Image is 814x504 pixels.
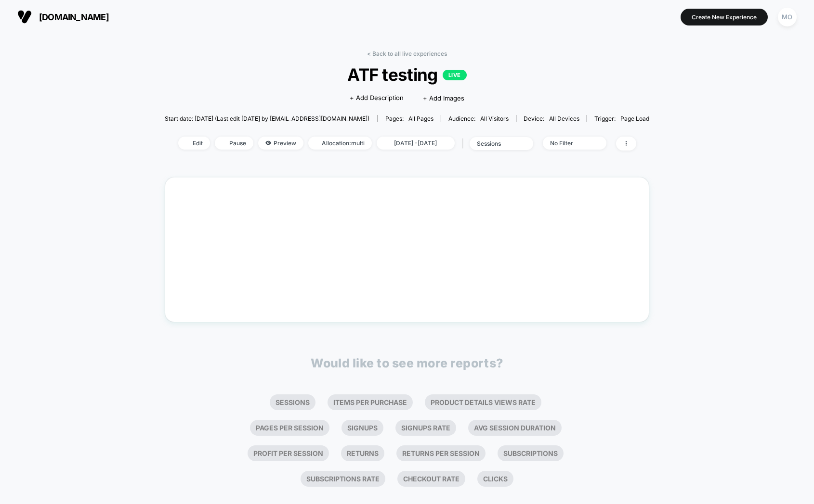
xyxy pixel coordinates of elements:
[341,420,383,436] li: Signups
[549,115,579,122] span: all devices
[17,10,32,24] img: Visually logo
[460,137,470,151] span: |
[620,115,649,122] span: Page Load
[423,94,464,102] span: + Add Images
[550,139,589,147] div: No Filter
[778,8,797,26] div: MO
[248,445,329,461] li: Profit Per Session
[14,9,112,25] button: [DOMAIN_NAME]
[395,420,456,436] li: Signups Rate
[443,70,467,80] p: LIVE
[468,420,562,436] li: Avg Session Duration
[480,115,509,122] span: All Visitors
[775,7,800,27] button: MO
[270,394,315,410] li: Sessions
[367,50,447,57] a: < Back to all live experiences
[341,445,384,461] li: Returns
[594,115,649,122] div: Trigger:
[377,137,455,150] span: [DATE] - [DATE]
[396,445,486,461] li: Returns Per Session
[165,115,369,122] span: Start date: [DATE] (Last edit [DATE] by [EMAIL_ADDRESS][DOMAIN_NAME])
[681,9,768,25] button: Create New Experience
[301,471,385,487] li: Subscriptions Rate
[477,140,515,147] div: sessions
[311,356,503,370] p: Would like to see more reports?
[189,64,625,85] span: ATF testing
[477,471,513,487] li: Clicks
[425,394,541,410] li: Product Details Views Rate
[498,445,564,461] li: Subscriptions
[328,394,413,410] li: Items Per Purchase
[516,115,587,122] span: Device:
[178,137,210,150] span: Edit
[258,137,303,150] span: Preview
[408,115,433,122] span: all pages
[397,471,465,487] li: Checkout Rate
[350,93,404,103] span: + Add Description
[39,12,109,22] span: [DOMAIN_NAME]
[215,137,253,150] span: Pause
[308,137,372,150] span: Allocation: multi
[385,115,433,122] div: Pages:
[250,420,329,436] li: Pages Per Session
[448,115,509,122] div: Audience:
